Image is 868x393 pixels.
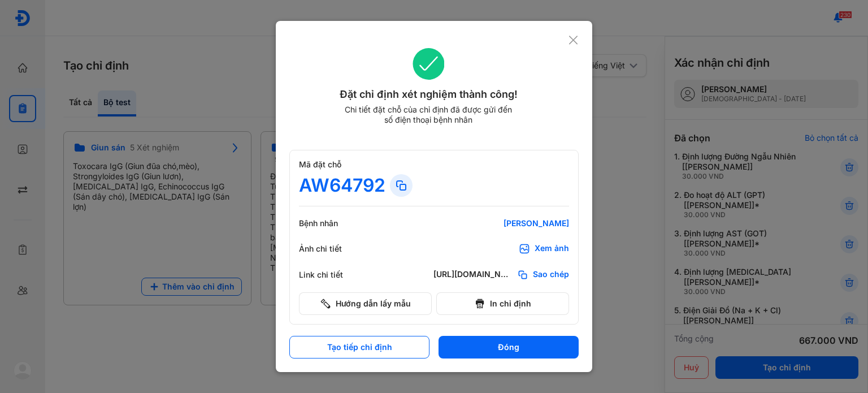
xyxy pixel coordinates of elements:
div: [PERSON_NAME] [433,218,569,228]
div: AW64792 [299,174,385,197]
div: Chi tiết đặt chỗ của chỉ định đã được gửi đến số điện thoại bệnh nhân [340,105,517,125]
div: Ảnh chi tiết [299,244,367,254]
button: Tạo tiếp chỉ định [289,336,429,359]
div: Đặt chỉ định xét nghiệm thành công! [289,87,568,102]
div: Xem ảnh [535,243,569,254]
div: [URL][DOMAIN_NAME] [433,269,513,280]
button: Đóng [439,336,579,359]
button: In chỉ định [436,292,569,315]
div: Mã đặt chỗ [299,159,569,170]
div: Link chi tiết [299,270,367,280]
div: Bệnh nhân [299,218,367,228]
button: Hướng dẫn lấy mẫu [299,292,432,315]
span: Sao chép [533,269,569,280]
